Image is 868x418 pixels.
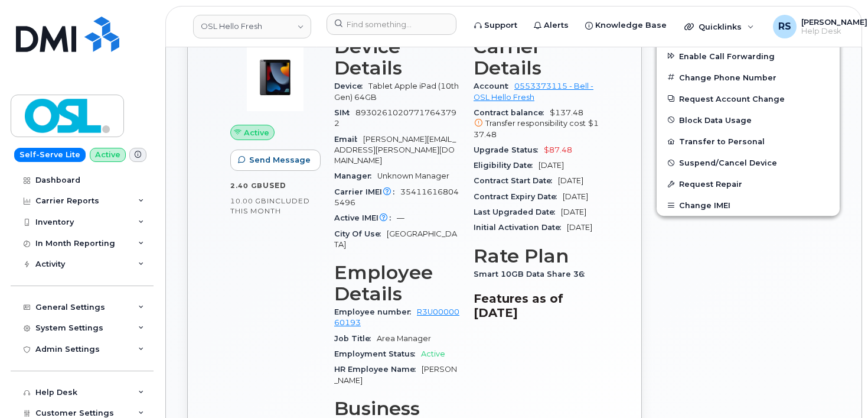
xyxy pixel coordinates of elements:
span: Employment Status [334,349,421,358]
span: [DATE] [539,161,564,170]
span: [PERSON_NAME][EMAIL_ADDRESS][PERSON_NAME][DOMAIN_NAME] [334,135,456,166]
button: Request Repair [657,173,840,195]
span: Area Manager [377,334,431,343]
span: [DATE] [567,223,592,232]
span: Manager [334,171,377,180]
span: Contract Start Date [474,176,558,185]
span: 89302610207717643792 [334,108,456,128]
span: Account [474,82,514,90]
span: Active IMEI [334,213,397,222]
span: SIM [334,108,355,117]
button: Block Data Usage [657,109,840,131]
button: Transfer to Personal [657,131,840,152]
button: Send Message [230,150,321,171]
button: Request Account Change [657,88,840,109]
span: [GEOGRAPHIC_DATA] [334,229,457,249]
span: [DATE] [558,176,583,185]
span: Initial Activation Date [474,223,567,232]
a: Knowledge Base [577,14,675,37]
button: Change Phone Number [657,67,840,88]
a: 0553373115 - Bell - OSL Hello Fresh [474,82,593,101]
span: Active [421,349,445,358]
span: Alerts [544,20,569,31]
span: Upgrade Status [474,145,544,154]
h3: Carrier Details [474,36,599,79]
button: Change IMEI [657,195,840,216]
span: Carrier IMEI [334,187,400,196]
span: Enable Call Forwarding [679,51,775,60]
span: [PERSON_NAME] [801,17,867,27]
span: Active [244,127,269,138]
button: Suspend/Cancel Device [657,152,840,173]
span: Send Message [249,154,311,166]
span: Suspend/Cancel Device [679,158,777,167]
span: Tablet Apple iPad (10th Gen) 64GB [334,82,459,101]
span: Device [334,82,368,90]
span: used [263,181,286,190]
span: Employee number [334,307,417,316]
span: City Of Use [334,229,387,238]
h3: Employee Details [334,262,459,304]
a: OSL Hello Fresh [193,15,311,38]
span: Last Upgraded Date [474,208,561,216]
span: Quicklinks [699,22,742,31]
span: Smart 10GB Data Share 36 [474,270,590,278]
span: RS [778,20,791,34]
span: [DATE] [563,192,588,201]
button: Enable Call Forwarding [657,46,840,67]
span: Job Title [334,334,377,343]
h3: Rate Plan [474,245,599,267]
span: 2.40 GB [230,182,263,190]
h3: Device Details [334,36,459,79]
h3: Features as of [DATE] [474,291,599,320]
span: Knowledge Base [595,20,667,31]
a: Support [466,14,526,37]
span: — [397,213,404,222]
span: Support [484,20,517,31]
span: $87.48 [544,145,572,154]
span: Contract Expiry Date [474,192,563,201]
span: Eligibility Date [474,161,539,170]
div: Quicklinks [676,15,762,38]
span: HR Employee Name [334,365,422,374]
span: $137.48 [474,108,599,140]
span: 10.00 GB [230,197,267,205]
span: $137.48 [474,119,599,138]
a: Alerts [526,14,577,37]
span: Help Desk [801,27,867,36]
img: image20231002-3703462-18bu571.jpeg [240,42,311,113]
span: [PERSON_NAME] [334,365,457,384]
input: Find something... [327,14,456,35]
span: Email [334,135,363,144]
span: included this month [230,196,310,216]
span: Transfer responsibility cost [485,119,586,128]
span: Contract balance [474,108,550,117]
span: Unknown Manager [377,171,449,180]
span: [DATE] [561,208,586,216]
